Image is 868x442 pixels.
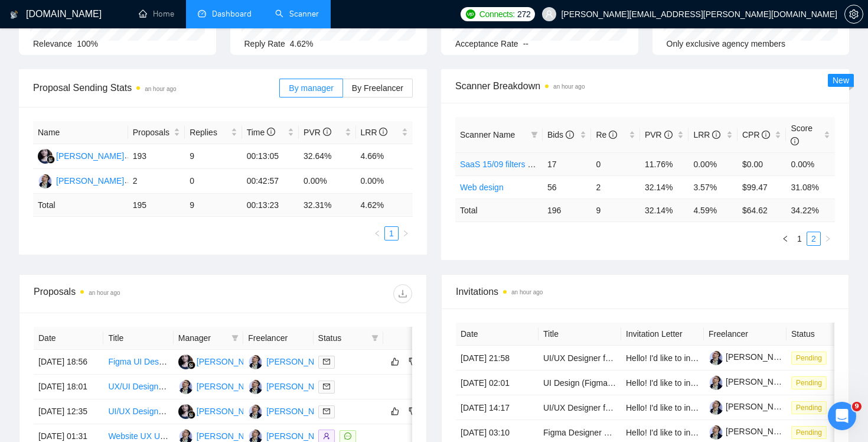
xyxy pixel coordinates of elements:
[455,79,835,93] span: Scanner Breakdown
[187,361,195,369] img: gigradar-bm.png
[318,331,367,344] span: Status
[128,194,185,217] td: 195
[791,427,831,437] a: Pending
[778,232,792,246] li: Previous Page
[709,375,723,390] img: c1OJkIx-IadjRms18ePMftOofhKLVhqZZQLjKjBy8mNgn5WQQo-UtPhwQ197ONuZaa
[248,404,263,419] img: YH
[385,227,398,240] a: 1
[178,355,193,369] img: RS
[133,126,171,139] span: Proposals
[103,350,173,375] td: Figma UI Designer
[299,169,355,194] td: 0.00%
[791,137,799,145] span: info-circle
[197,355,265,368] div: [PERSON_NAME]
[108,431,301,441] a: Website UX UI Redesign Project - [DOMAIN_NAME]
[791,376,827,389] span: Pending
[399,226,413,240] li: Next Page
[185,121,242,144] th: Replies
[791,353,831,362] a: Pending
[10,5,18,24] img: logo
[845,9,863,19] span: setting
[185,194,242,217] td: 9
[523,39,528,48] span: --
[34,375,103,399] td: [DATE] 18:01
[38,174,53,188] img: YH
[545,10,553,18] span: user
[591,175,640,199] td: 2
[712,131,720,139] span: info-circle
[688,152,738,175] td: 0.00%
[511,289,543,295] time: an hour ago
[108,382,291,391] a: UX/UI Designer (supplement experience required)
[242,169,299,194] td: 00:42:57
[384,226,399,240] li: 1
[323,383,330,390] span: mail
[304,128,331,137] span: PVR
[479,8,515,21] span: Connects:
[174,327,243,350] th: Manager
[266,380,334,393] div: [PERSON_NAME]
[34,327,103,350] th: Date
[528,126,540,144] span: filter
[566,131,574,139] span: info-circle
[762,131,770,139] span: info-circle
[38,149,53,164] img: RS
[197,380,265,393] div: [PERSON_NAME]
[379,128,387,136] span: info-circle
[108,357,177,366] a: Figma UI Designer
[609,131,617,139] span: info-circle
[460,183,504,192] a: Web design
[791,426,827,439] span: Pending
[299,144,355,169] td: 32.64%
[409,407,417,416] span: dislike
[640,152,689,175] td: 11.76%
[539,323,621,346] th: Title
[247,128,275,137] span: Time
[248,431,334,440] a: YH[PERSON_NAME]
[178,381,265,391] a: YH[PERSON_NAME]
[409,357,417,366] span: dislike
[103,375,173,399] td: UX/UI Designer (supplement experience required)
[821,232,835,246] li: Next Page
[393,284,412,303] button: download
[38,175,124,185] a: YH[PERSON_NAME]
[103,399,173,424] td: UI/UX Designer Needed for iOS Screen Time Control App
[242,144,299,169] td: 00:13:05
[621,323,704,346] th: Invitation Letter
[709,427,794,436] a: [PERSON_NAME]
[323,408,330,415] span: mail
[34,284,223,303] div: Proposals
[664,131,673,139] span: info-circle
[231,334,239,342] span: filter
[688,199,738,222] td: 4.59 %
[33,39,72,48] span: Relevance
[374,230,381,237] span: left
[248,379,263,394] img: YH
[361,128,388,137] span: LRR
[833,76,849,85] span: New
[244,39,285,48] span: Reply Rate
[89,290,120,296] time: an hour ago
[248,355,263,369] img: YH
[391,407,399,416] span: like
[406,404,420,418] button: dislike
[197,405,265,418] div: [PERSON_NAME]
[388,355,402,369] button: like
[128,121,185,144] th: Proposals
[370,226,384,240] li: Previous Page
[290,39,314,48] span: 4.62%
[543,403,755,412] a: UI/UX Designer for Social Media Mobile App (21 Screens)
[266,355,334,368] div: [PERSON_NAME]
[547,130,574,139] span: Bids
[323,128,331,136] span: info-circle
[460,160,630,169] a: SaaS 15/09 filters change+cover letter change
[791,123,812,146] span: Score
[543,353,708,363] a: UI/UX Designer for Cutting-Edge AI Products
[34,350,103,375] td: [DATE] 18:56
[242,194,299,217] td: 00:13:23
[344,433,351,440] span: message
[738,199,787,222] td: $ 64.62
[645,130,673,139] span: PVR
[388,404,402,418] button: like
[791,401,827,414] span: Pending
